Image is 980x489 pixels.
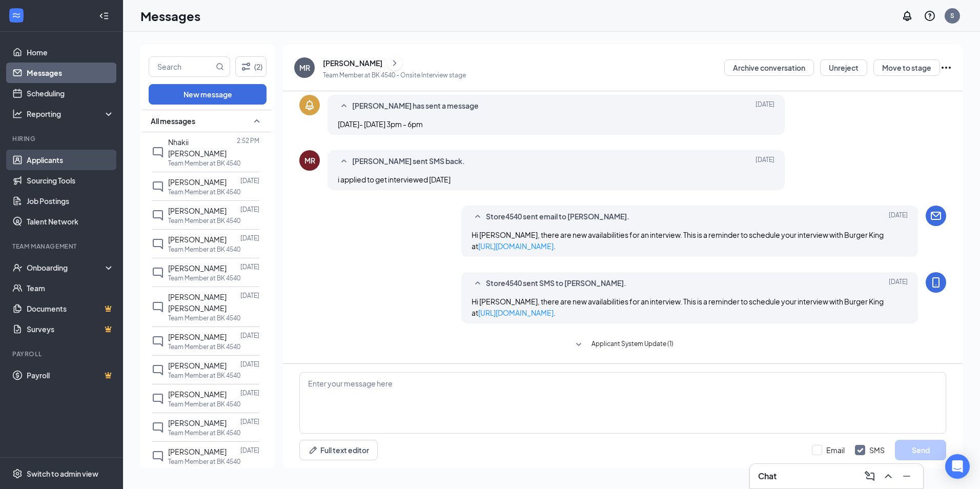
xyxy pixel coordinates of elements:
a: SurveysCrown [27,319,114,339]
svg: QuestionInfo [924,10,936,22]
a: Scheduling [27,83,114,104]
svg: ChatInactive [152,209,164,221]
span: Hi [PERSON_NAME], there are new availabilities for an interview. This is a reminder to schedule y... [472,297,884,317]
h1: Messages [140,7,200,25]
svg: ChatInactive [152,393,164,405]
span: [PERSON_NAME] sent SMS back. [352,155,465,168]
div: Team Management [12,242,112,251]
svg: SmallChevronUp [338,100,350,112]
div: Payroll [12,350,112,358]
span: Applicant System Update (1) [591,339,673,351]
span: [PERSON_NAME] [168,418,227,427]
svg: Collapse [99,11,109,21]
p: [DATE] [240,389,259,397]
span: [DATE] [756,100,774,112]
p: [DATE] [240,262,259,271]
span: [DATE]- [DATE] 3pm - 6pm [338,119,423,129]
p: [DATE] [240,291,259,300]
svg: MagnifyingGlass [216,63,224,71]
p: Team Member at BK 4540 [168,457,240,466]
div: Open Intercom Messenger [945,454,970,479]
svg: SmallChevronUp [251,115,263,127]
p: Team Member at BK 4540 [168,245,240,254]
svg: ChatInactive [152,180,164,193]
p: [DATE] [240,446,259,455]
span: [PERSON_NAME] [168,206,227,215]
div: [PERSON_NAME] [323,58,382,68]
p: Team Member at BK 4540 [168,400,240,409]
svg: Minimize [901,470,913,482]
span: [PERSON_NAME] [168,235,227,244]
p: 2:52 PM [237,136,259,145]
button: SmallChevronDownApplicant System Update (1) [573,339,673,351]
button: ChevronRight [387,55,402,71]
p: Team Member at BK 4540 [168,342,240,351]
span: [PERSON_NAME] [168,361,227,370]
a: Home [27,42,114,63]
svg: SmallChevronUp [472,211,484,223]
button: Send [895,440,946,460]
button: Minimize [899,468,915,484]
p: [DATE] [240,176,259,185]
svg: WorkstreamLogo [11,10,22,21]
a: PayrollCrown [27,365,114,385]
svg: Filter [240,60,252,73]
p: Team Member at BK 4540 [168,371,240,380]
div: Onboarding [27,262,106,273]
span: [PERSON_NAME] [168,177,227,187]
span: [DATE] [889,211,908,223]
svg: ChevronUp [882,470,894,482]
svg: ChatInactive [152,421,164,434]
span: [PERSON_NAME] [168,263,227,273]
a: Talent Network [27,211,114,232]
p: [DATE] [240,234,259,242]
svg: ChatInactive [152,450,164,462]
p: [DATE] [240,205,259,214]
span: [DATE] [889,277,908,290]
div: Reporting [27,109,115,119]
svg: ChatInactive [152,238,164,250]
a: Team [27,278,114,298]
p: Team Member at BK 4540 [168,274,240,282]
span: [DATE] [756,155,774,168]
svg: UserCheck [12,262,23,273]
svg: ComposeMessage [864,470,876,482]
p: Team Member at BK 4540 [168,314,240,322]
a: [URL][DOMAIN_NAME] [478,241,554,251]
button: ChevronUp [880,468,896,484]
svg: ChatInactive [152,335,164,348]
span: All messages [151,116,195,126]
span: [PERSON_NAME] [168,447,227,456]
svg: MobileSms [930,276,942,289]
a: Job Postings [27,191,114,211]
span: Store4540 sent email to [PERSON_NAME]. [486,211,629,223]
a: DocumentsCrown [27,298,114,319]
span: Nhakii [PERSON_NAME] [168,137,227,158]
span: i applied to get interviewed [DATE] [338,175,451,184]
button: New message [149,84,267,105]
span: [PERSON_NAME] has sent a message [352,100,479,112]
svg: SmallChevronUp [472,277,484,290]
svg: Analysis [12,109,23,119]
svg: Ellipses [940,62,952,74]
svg: ChevronRight [390,57,400,69]
a: Messages [27,63,114,83]
svg: Bell [303,99,316,111]
div: MR [299,63,310,73]
button: Full text editorPen [299,440,378,460]
div: S [950,11,954,20]
button: Archive conversation [724,59,814,76]
p: Team Member at BK 4540 [168,159,240,168]
div: Switch to admin view [27,468,98,479]
h3: Chat [758,471,777,482]
span: [PERSON_NAME] [168,390,227,399]
span: Store4540 sent SMS to [PERSON_NAME]. [486,277,626,290]
p: Team Member at BK 4540 [168,188,240,196]
span: [PERSON_NAME] [168,332,227,341]
span: [PERSON_NAME] [PERSON_NAME] [168,292,227,313]
svg: ChatInactive [152,267,164,279]
a: [URL][DOMAIN_NAME] [478,308,554,317]
svg: ChatInactive [152,364,164,376]
svg: Notifications [901,10,913,22]
svg: SmallChevronDown [573,339,585,351]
